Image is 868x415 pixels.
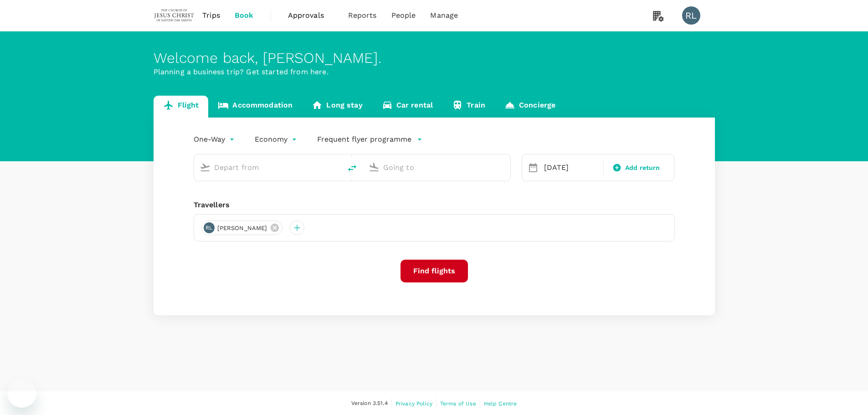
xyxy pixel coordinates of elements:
[484,400,517,407] span: Help Centre
[682,6,700,25] div: RL
[495,96,565,118] a: Concierge
[395,399,432,409] a: Privacy Policy
[504,166,506,168] button: Open
[154,5,195,26] img: The Malaysian Church of Jesus Christ of Latter-day Saints
[440,400,476,407] span: Terms of Use
[540,159,601,177] div: [DATE]
[440,399,476,409] a: Terms of Use
[351,399,388,408] span: Version 3.51.4
[208,96,302,118] a: Accommodation
[288,10,334,21] span: Approvals
[442,96,495,118] a: Train
[7,379,36,408] iframe: Button to launch messaging window
[201,220,283,235] div: RL[PERSON_NAME]
[372,96,443,118] a: Car rental
[383,160,491,174] input: Going to
[202,10,220,21] span: Trips
[395,400,432,407] span: Privacy Policy
[154,67,715,77] p: Planning a business trip? Get started from here.
[317,134,422,145] button: Frequent flyer programme
[391,10,416,21] span: People
[154,50,715,67] div: Welcome back , [PERSON_NAME] .
[302,96,372,118] a: Long stay
[255,132,299,147] div: Economy
[214,160,322,174] input: Depart from
[335,166,337,168] button: Open
[430,10,458,21] span: Manage
[235,10,254,21] span: Book
[341,157,363,179] button: delete
[484,399,517,409] a: Help Centre
[317,134,411,145] p: Frequent flyer programme
[625,163,660,173] span: Add return
[194,200,675,210] div: Travellers
[204,222,215,233] div: RL
[194,132,236,147] div: One-Way
[348,10,377,21] span: Reports
[154,96,209,118] a: Flight
[212,224,273,233] span: [PERSON_NAME]
[401,260,468,282] button: Find flights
